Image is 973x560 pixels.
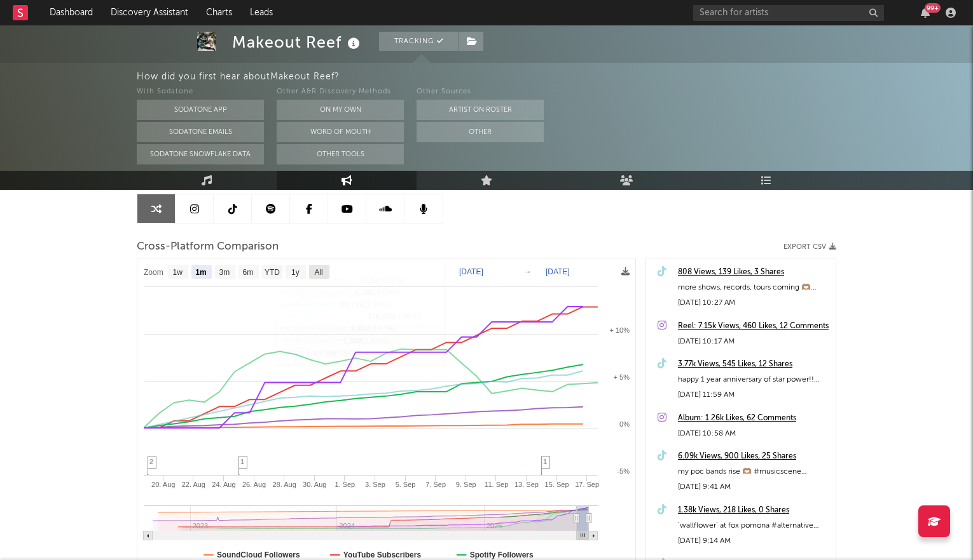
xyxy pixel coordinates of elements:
button: Tracking [379,32,459,51]
button: Word Of Mouth [277,122,404,142]
a: Reel: 7.15k Views, 460 Likes, 12 Comments [678,319,829,334]
text: [DATE] [459,267,483,276]
text: All [314,268,322,277]
button: Sodatone App [137,100,264,120]
text: 15. Sep [545,481,569,488]
text: 1m [195,268,206,277]
text: SoundCloud Followers [217,550,300,559]
div: Makeout Reef [232,32,363,53]
button: On My Own [277,100,404,120]
div: [DATE] 10:17 AM [678,334,829,349]
div: happy 1 year anniversary of star power!! thank you for listening to our record and being a part o... [678,372,829,387]
text: -5% [617,467,630,475]
span: 1 [543,458,547,465]
button: Artist on Roster [417,100,544,120]
text: → [524,267,532,276]
text: YouTube Subscribers [343,550,422,559]
text: 6m [243,268,254,277]
text: 7. Sep [425,481,446,488]
div: [DATE] 10:27 AM [678,295,829,310]
a: 1.38k Views, 218 Likes, 0 Shares [678,503,829,518]
div: [DATE] 9:41 AM [678,479,829,495]
text: + 10% [610,326,630,334]
div: [DATE] 11:59 AM [678,387,829,403]
a: 3.77k Views, 545 Likes, 12 Shares [678,357,829,372]
text: 3. Sep [365,481,385,488]
text: 22. Aug [182,481,205,488]
text: [DATE] [546,267,570,276]
button: Other Tools [277,144,404,164]
div: 99 + [925,3,941,13]
text: 1w [173,268,183,277]
text: 3m [219,268,230,277]
div: more shows, records, tours coming 🫶🏽 #indierock #musicscene #alternative #livemusic #losangeles [678,280,829,295]
text: YTD [265,268,280,277]
text: 1. Sep [335,481,355,488]
text: 28. Aug [272,481,296,488]
text: + 5% [614,373,630,381]
div: Other Sources [417,84,544,100]
button: Other [417,122,544,142]
button: Sodatone Snowflake Data [137,144,264,164]
div: With Sodatone [137,84,264,100]
text: 30. Aug [303,481,326,488]
div: Other A&R Discovery Methods [277,84,404,100]
button: Sodatone Emails [137,122,264,142]
text: 24. Aug [212,481,235,488]
button: Export CSV [783,243,836,251]
text: Zoom [144,268,163,277]
a: Album: 1.26k Likes, 62 Comments [678,411,829,426]
text: 17. Sep [575,481,599,488]
div: ‘wallflower’ at fox pomona #alternative #grunge #indierock #musicscene #livemusic [678,518,829,533]
text: 11. Sep [484,481,508,488]
text: Spotify Followers [470,550,534,559]
span: 2 [149,458,153,465]
text: 0% [619,420,630,428]
text: 20. Aug [151,481,175,488]
text: 5. Sep [396,481,416,488]
button: 99+ [921,8,930,18]
a: 808 Views, 139 Likes, 3 Shares [678,265,829,280]
div: my poc bands rise 🫶🏽 #musicscene #indieband #losangeles #livemusic #indierock [678,464,829,479]
text: 1y [291,268,300,277]
div: [DATE] 9:14 AM [678,533,829,549]
input: Search for artists [693,5,884,21]
text: 9. Sep [456,481,476,488]
a: 6.09k Views, 900 Likes, 25 Shares [678,449,829,464]
span: Cross-Platform Comparison [137,239,279,255]
span: 1 [240,458,244,465]
text: 26. Aug [242,481,266,488]
div: [DATE] 10:58 AM [678,426,829,441]
div: How did you first hear about Makeout Reef ? [137,69,973,84]
text: 13. Sep [514,481,539,488]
